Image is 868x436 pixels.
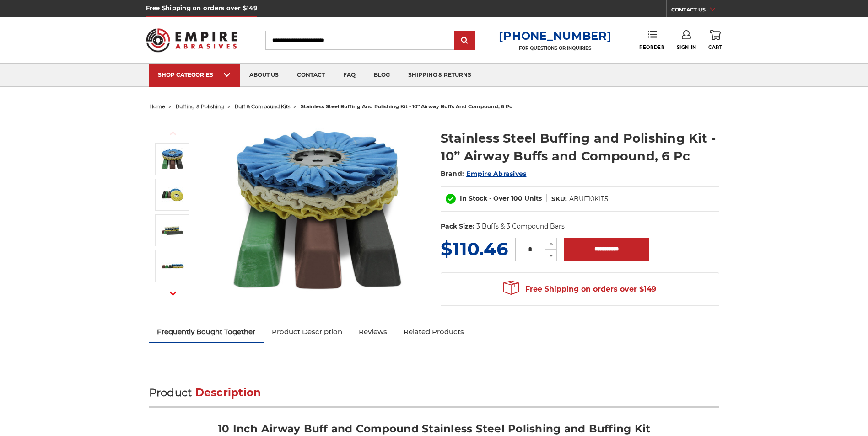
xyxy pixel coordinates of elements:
img: Stainless Steel Buffing and Polishing Kit - 10” Airway Buffs and Compound, 6 Pc [161,219,184,242]
span: 100 [511,194,523,202]
span: $110.46 [441,238,508,260]
p: FOR QUESTIONS OR INQUIRIES [499,45,611,51]
span: Description [195,386,261,399]
button: Next [162,284,184,303]
img: 10 inch airway buff and polishing compound kit for stainless steel [161,148,184,170]
a: CONTACT US [671,5,722,17]
span: Reorder [639,44,664,50]
a: Reviews [350,322,395,342]
a: contact [288,64,334,87]
img: Empire Abrasives [146,22,237,58]
button: Previous [162,123,184,143]
span: Product [149,386,192,399]
a: buffing & polishing [176,103,224,110]
dt: SKU: [551,194,567,204]
a: Product Description [264,322,350,342]
a: [PHONE_NUMBER] [499,29,611,43]
a: Cart [708,30,722,50]
a: Related Products [395,322,472,342]
dd: 3 Buffs & 3 Compound Bars [476,222,565,231]
img: 10 inch airway buff and polishing compound kit for stainless steel [227,120,410,303]
span: Sign In [677,44,696,50]
span: Free Shipping on orders over $149 [503,280,656,298]
a: Reorder [639,30,664,50]
input: Submit [456,32,474,50]
span: Cart [708,44,722,50]
span: In Stock [460,194,487,202]
a: Empire Abrasives [466,170,526,178]
a: shipping & returns [399,64,480,87]
a: about us [240,64,288,87]
img: Stainless Steel 10 inch airway buff and polishing compound kit [161,183,184,206]
dd: ABUF10KIT5 [569,194,608,204]
a: Frequently Bought Together [149,322,264,342]
a: buff & compound kits [235,103,290,110]
span: stainless steel buffing and polishing kit - 10” airway buffs and compound, 6 pc [301,103,512,110]
a: home [149,103,165,110]
img: Stainless Steel Buffing and Polishing Kit - 10” Airway Buffs and Compound, 6 Pc [161,255,184,277]
a: blog [365,64,399,87]
span: Brand: [441,170,464,178]
dt: Pack Size: [441,222,474,231]
span: Units [524,194,542,202]
span: - Over [489,194,509,202]
div: SHOP CATEGORIES [158,71,231,78]
h1: Stainless Steel Buffing and Polishing Kit - 10” Airway Buffs and Compound, 6 Pc [441,129,719,165]
a: faq [334,64,365,87]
